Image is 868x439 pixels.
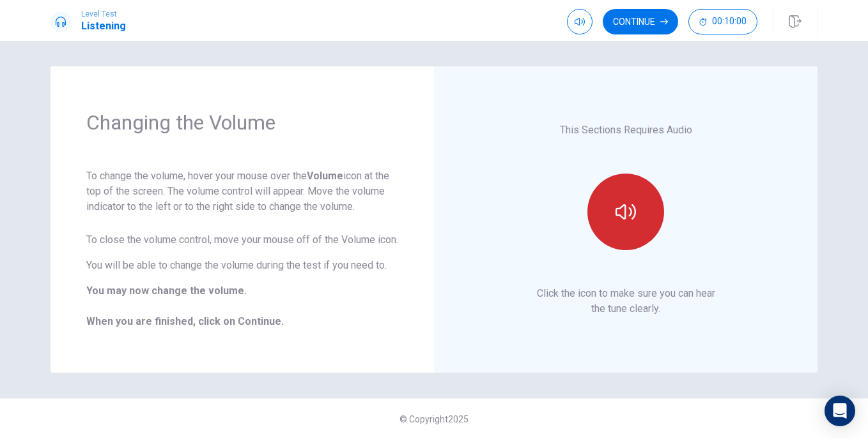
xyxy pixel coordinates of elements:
button: 00:10:00 [688,9,757,34]
p: Click the icon to make sure you can hear the tune clearly. [537,286,715,316]
span: © Copyright 2025 [399,414,469,424]
b: You may now change the volume. When you are finished, click on Continue. [86,285,284,327]
p: To change the volume, hover your mouse over the icon at the top of the screen. The volume control... [86,168,398,214]
p: This Sections Requires Audio [560,123,692,138]
h1: Changing the Volume [86,110,398,135]
button: Continue [603,9,678,34]
h1: Listening [81,19,126,34]
span: Level Test [81,10,126,19]
div: Open Intercom Messenger [825,396,855,426]
p: You will be able to change the volume during the test if you need to. [86,258,398,273]
p: To close the volume control, move your mouse off of the Volume icon. [86,232,398,248]
span: 00:10:00 [712,17,747,27]
strong: Volume [307,170,343,182]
